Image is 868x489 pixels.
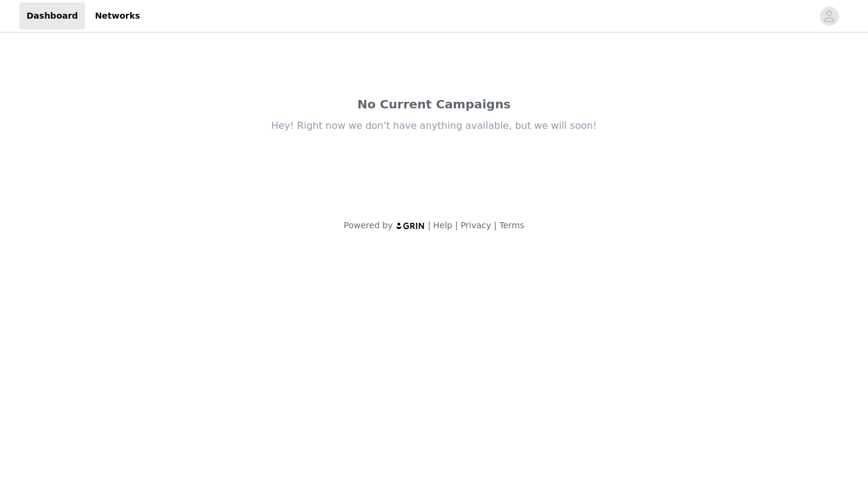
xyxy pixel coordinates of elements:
img: logo [395,222,426,229]
span: | [428,220,431,230]
a: Dashboard [19,2,85,30]
div: Hey! Right now we don't have anything available, but we will soon! [181,119,687,132]
a: Help [433,220,453,230]
a: Privacy [461,220,491,230]
div: No Current Campaigns [181,95,687,113]
a: Terms [499,220,524,230]
span: Powered by [344,220,392,230]
a: Networks [87,2,147,30]
span: | [494,220,497,230]
span: | [455,220,458,230]
div: avatar [823,7,835,26]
